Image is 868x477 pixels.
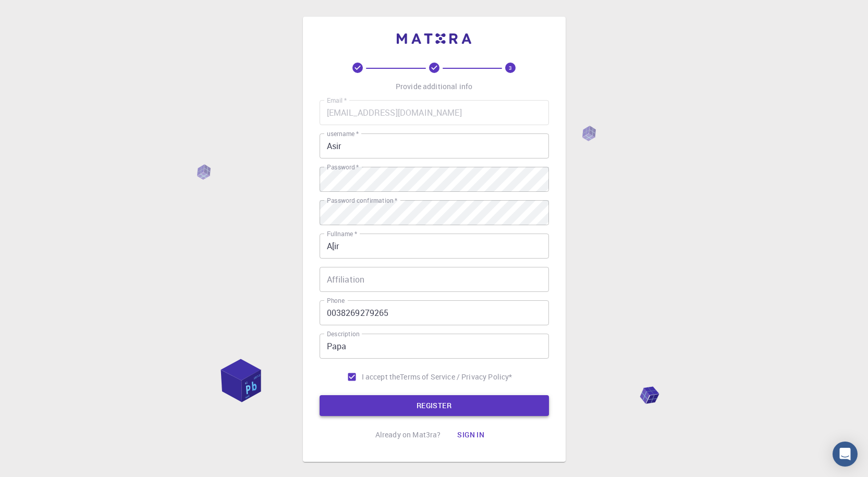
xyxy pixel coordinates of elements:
label: Password confirmation [327,196,397,205]
label: Phone [327,296,345,305]
label: Fullname [327,229,357,238]
p: Provide additional info [396,81,472,92]
span: I accept the [362,372,400,382]
a: Terms of Service / Privacy Policy* [400,372,512,382]
p: Already on Mat3ra? [375,430,441,440]
label: Email [327,96,347,105]
button: Sign in [449,424,493,445]
label: username [327,129,359,138]
p: Terms of Service / Privacy Policy * [400,372,512,382]
div: Open Intercom Messenger [833,442,858,467]
text: 3 [509,64,512,71]
button: REGISTER [320,395,549,416]
label: Description [327,329,360,338]
label: Password [327,163,359,172]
